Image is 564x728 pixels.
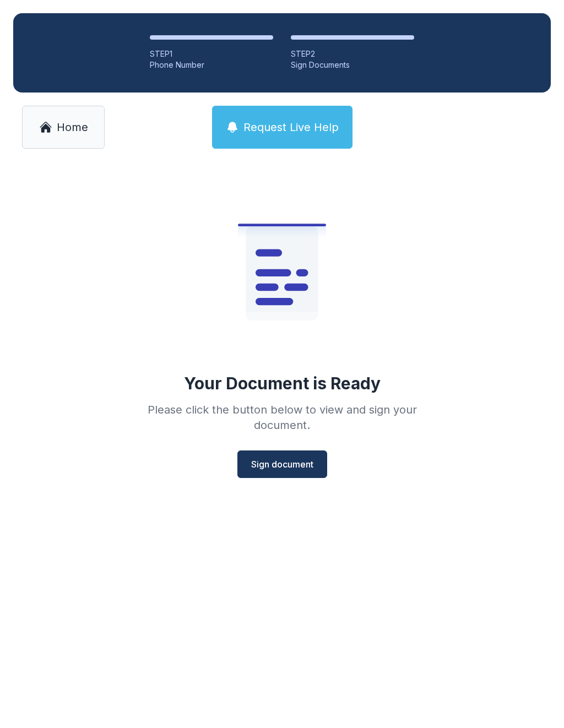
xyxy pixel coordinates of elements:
div: Please click the button below to view and sign your document. [123,402,441,433]
span: Request Live Help [243,119,339,135]
span: Home [57,119,88,135]
div: Sign Documents [291,59,414,70]
div: Phone Number [150,59,273,70]
div: Your Document is Ready [184,373,381,393]
span: Sign document [251,458,313,471]
div: STEP 2 [291,48,414,59]
div: STEP 1 [150,48,273,59]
